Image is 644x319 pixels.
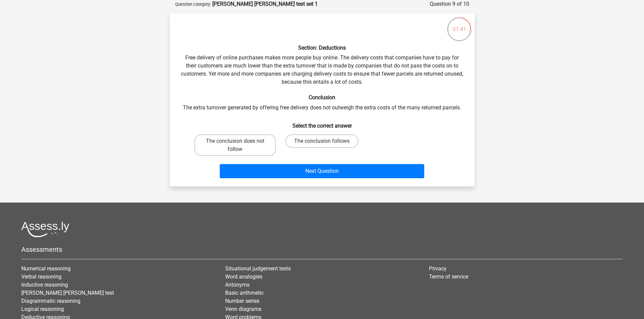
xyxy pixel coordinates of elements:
a: Privacy [429,265,447,272]
a: Venn diagrams [225,306,261,312]
label: The conclusion follows [285,134,358,148]
a: Numerical reasoning [21,265,71,272]
strong: [PERSON_NAME] [PERSON_NAME] test set 1 [212,1,318,7]
img: Assessly logo [21,221,69,237]
h6: Section: Deductions [181,45,464,51]
h6: Conclusion [181,94,464,101]
h6: Select the correct answer [181,117,464,129]
div: Free delivery of online purchases makes more people buy online. The delivery costs that companies... [172,19,472,181]
a: Logical reasoning [21,306,64,312]
a: Terms of service [429,273,468,280]
div: 01:41 [447,17,472,33]
label: The conclusion does not follow [194,134,276,156]
button: Next Question [220,164,424,178]
a: Basic arithmetic [225,290,264,296]
a: [PERSON_NAME] [PERSON_NAME] test [21,290,114,296]
a: Number series [225,298,259,304]
a: Word analogies [225,273,262,280]
a: Antonyms [225,282,249,288]
small: Question category: [175,2,211,7]
a: Situational judgement tests [225,265,291,272]
a: Inductive reasoning [21,282,68,288]
a: Diagrammatic reasoning [21,298,80,304]
h5: Assessments [21,245,623,254]
a: Verbal reasoning [21,273,62,280]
